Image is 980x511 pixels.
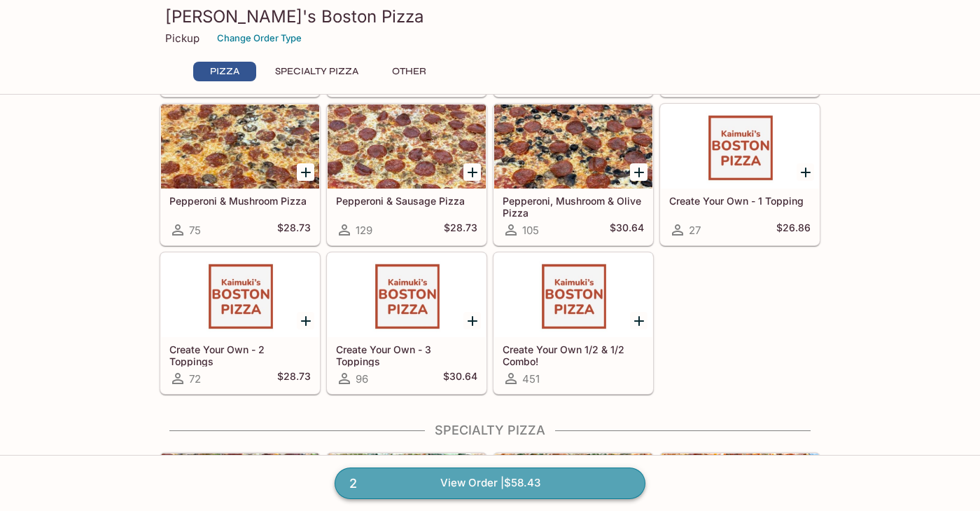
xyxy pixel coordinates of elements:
[277,222,311,238] h5: $28.73
[189,224,201,237] span: 75
[297,163,314,181] button: Add Pepperoni & Mushroom Pizza
[297,312,314,329] button: Add Create Your Own - 2 Toppings
[328,104,486,189] div: Pepperoni & Sausage Pizza
[522,224,539,237] span: 105
[165,6,815,27] h3: [PERSON_NAME]'s Boston Pizza
[463,312,481,329] button: Add Create Your Own - 3 Toppings
[160,252,320,394] a: Create Your Own - 2 Toppings72$28.73
[660,104,820,245] a: Create Your Own - 1 Topping27$26.86
[356,372,368,386] span: 96
[328,253,486,337] div: Create Your Own - 3 Toppings
[267,62,366,81] button: Specialty Pizza
[356,224,372,237] span: 129
[211,27,308,49] button: Change Order Type
[161,104,319,189] div: Pepperoni & Mushroom Pizza
[341,474,365,493] span: 2
[797,163,814,181] button: Add Create Your Own - 1 Topping
[169,195,311,207] h5: Pepperoni & Mushroom Pizza
[165,32,199,45] p: Pickup
[327,252,486,394] a: Create Your Own - 3 Toppings96$30.64
[493,104,653,245] a: Pepperoni, Mushroom & Olive Pizza105$30.64
[160,423,820,438] h4: Specialty Pizza
[503,343,644,367] h5: Create Your Own 1/2 & 1/2 Combo!
[335,468,645,498] a: 2View Order |$58.43
[503,195,644,218] h5: Pepperoni, Mushroom & Olive Pizza
[463,163,481,181] button: Add Pepperoni & Sausage Pizza
[327,104,486,245] a: Pepperoni & Sausage Pizza129$28.73
[277,370,311,387] h5: $28.73
[522,372,540,386] span: 451
[669,195,811,207] h5: Create Your Own - 1 Topping
[160,104,320,245] a: Pepperoni & Mushroom Pizza75$28.73
[443,370,477,387] h5: $30.64
[776,222,811,238] h5: $26.86
[630,163,647,181] button: Add Pepperoni, Mushroom & Olive Pizza
[444,222,477,238] h5: $28.73
[689,224,701,237] span: 27
[161,253,319,337] div: Create Your Own - 2 Toppings
[336,343,477,367] h5: Create Your Own - 3 Toppings
[494,253,652,337] div: Create Your Own 1/2 & 1/2 Combo!
[630,312,647,329] button: Add Create Your Own 1/2 & 1/2 Combo!
[661,104,819,189] div: Create Your Own - 1 Topping
[494,104,652,189] div: Pepperoni, Mushroom & Olive Pizza
[169,343,311,367] h5: Create Your Own - 2 Toppings
[189,372,201,386] span: 72
[336,195,477,207] h5: Pepperoni & Sausage Pizza
[377,62,440,81] button: Other
[610,222,644,238] h5: $30.64
[493,252,653,394] a: Create Your Own 1/2 & 1/2 Combo!451
[193,62,256,81] button: Pizza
